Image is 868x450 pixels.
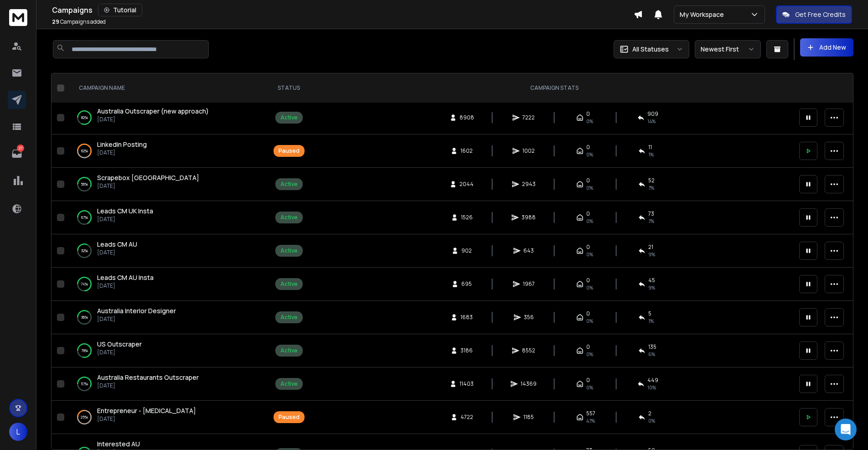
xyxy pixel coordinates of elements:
[97,316,176,323] p: [DATE]
[68,301,263,334] td: 36%Australia Interior Designer[DATE]
[586,118,593,125] span: 0%
[9,423,27,441] span: L
[68,73,263,103] th: CAMPAIGN NAME
[835,419,857,440] div: Open Intercom Messenger
[523,280,535,288] span: 1967
[648,217,654,225] span: 7 %
[97,306,176,316] a: Australia Interior Designer
[97,207,153,215] span: Leads CM UK Insta
[68,334,263,367] td: 79%US Outscraper[DATE]
[648,410,651,417] span: 2
[522,347,535,354] span: 8552
[648,151,654,158] span: 1 %
[586,210,590,217] span: 0
[97,406,196,415] a: Entrepreneur - [MEDICAL_DATA]
[81,379,88,388] p: 57 %
[81,213,88,222] p: 67 %
[586,217,593,225] span: 0%
[280,181,298,188] div: Active
[795,10,846,19] p: Get Free Credits
[586,144,590,151] span: 0
[648,284,655,291] span: 9 %
[68,134,263,168] td: 62%Linkedin Posting[DATE]
[460,347,473,354] span: 3186
[97,249,137,256] p: [DATE]
[279,414,300,421] div: Paused
[68,201,263,234] td: 67%Leads CM UK Insta[DATE]
[800,38,853,57] button: Add New
[648,251,655,258] span: 9 %
[81,413,88,422] p: 25 %
[647,377,658,384] span: 449
[586,310,590,317] span: 0
[97,107,209,116] a: Australia Outscraper (new approach)
[648,177,655,184] span: 52
[586,351,593,358] span: 0%
[647,110,658,118] span: 909
[460,114,474,121] span: 8908
[648,144,652,151] span: 11
[97,207,153,216] a: Leads CM UK Insta
[280,314,298,321] div: Active
[586,151,593,158] span: 0%
[52,4,634,16] div: Campaigns
[586,243,590,251] span: 0
[97,216,153,223] p: [DATE]
[586,277,590,284] span: 0
[680,10,728,19] p: My Workspace
[586,251,593,258] span: 0%
[97,382,199,389] p: [DATE]
[68,401,263,434] td: 25%Entrepreneur - [MEDICAL_DATA][DATE]
[521,380,537,388] span: 14369
[97,349,142,356] p: [DATE]
[97,440,140,449] a: Interested AU
[522,214,536,221] span: 3988
[460,314,473,321] span: 1683
[97,140,147,149] a: Linkedin Posting
[648,417,655,424] span: 0 %
[97,107,209,115] span: Australia Outscraper (new approach)
[460,147,473,155] span: 1602
[648,184,654,191] span: 7 %
[586,110,590,118] span: 0
[280,280,298,288] div: Active
[647,118,656,125] span: 14 %
[81,313,88,322] p: 36 %
[632,45,669,54] p: All Statuses
[68,234,263,268] td: 32%Leads CM AU[DATE]
[97,182,199,190] p: [DATE]
[97,273,154,282] a: Leads CM AU Insta
[97,340,142,349] a: US Outscraper
[52,18,106,26] p: Campaigns added
[97,240,137,248] span: Leads CM AU
[461,247,472,254] span: 902
[81,279,88,289] p: 74 %
[263,73,315,103] th: STATUS
[460,181,474,188] span: 2044
[648,343,656,351] span: 135
[97,415,196,423] p: [DATE]
[17,145,24,152] p: 27
[98,4,142,16] button: Tutorial
[460,414,473,421] span: 4722
[81,180,88,189] p: 56 %
[280,380,298,388] div: Active
[81,346,88,355] p: 79 %
[586,284,593,291] span: 0%
[461,214,473,221] span: 1526
[648,310,651,317] span: 5
[68,101,263,134] td: 82%Australia Outscraper (new approach)[DATE]
[97,140,147,149] span: Linkedin Posting
[280,214,298,221] div: Active
[97,173,199,182] a: Scrapebox [GEOGRAPHIC_DATA]
[52,18,59,26] span: 29
[522,181,536,188] span: 2943
[81,146,88,155] p: 62 %
[523,247,534,254] span: 643
[522,114,535,121] span: 7222
[524,314,534,321] span: 356
[648,277,655,284] span: 45
[68,168,263,201] td: 56%Scrapebox [GEOGRAPHIC_DATA][DATE]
